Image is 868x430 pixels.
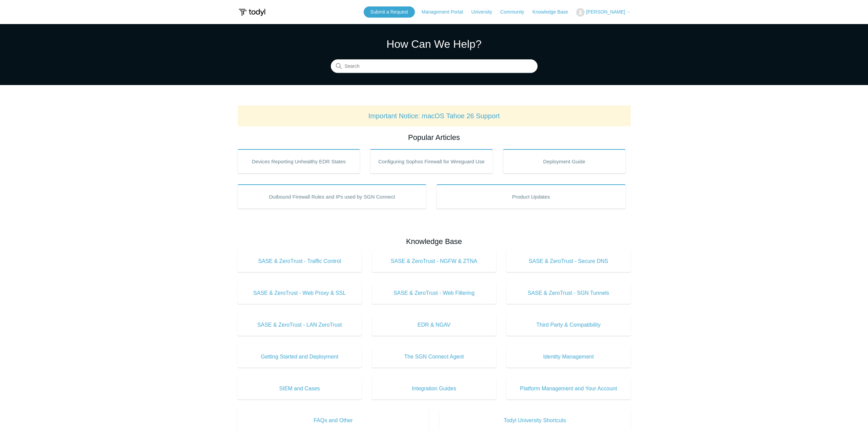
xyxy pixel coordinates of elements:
[506,250,631,272] a: SASE & ZeroTrust - Secure DNS
[248,289,352,297] span: SASE & ZeroTrust - Web Proxy & SSL
[506,282,631,304] a: SASE & ZeroTrust - SGN Tunnels
[532,8,575,16] a: Knowledge Base
[517,289,621,297] span: SASE & ZeroTrust - SGN Tunnels
[500,8,531,16] a: Community
[382,385,486,393] span: Integration Guides
[372,378,496,400] a: Integration Guides
[238,346,362,368] a: Getting Started and Deployment
[382,289,486,297] span: SASE & ZeroTrust - Web Filtering
[248,321,352,329] span: SASE & ZeroTrust - LAN ZeroTrust
[517,353,621,361] span: Identity Management
[331,60,538,73] input: Search
[238,6,266,19] img: Todyl Support Center Help Center home page
[238,378,362,400] a: SIEM and Cases
[437,184,626,209] a: Product Updates
[382,321,486,329] span: EDR & NGAV
[238,132,631,143] h2: Popular Articles
[238,250,362,272] a: SASE & ZeroTrust - Traffic Control
[238,282,362,304] a: SASE & ZeroTrust - Web Proxy & SSL
[382,353,486,361] span: The SGN Connect Agent
[372,314,496,336] a: EDR & NGAV
[506,378,631,400] a: Platform Management and Your Account
[372,282,496,304] a: SASE & ZeroTrust - Web Filtering
[370,149,493,173] a: Configuring Sophos Firewall for Wireguard Use
[372,346,496,368] a: The SGN Connect Agent
[248,353,352,361] span: Getting Started and Deployment
[238,314,362,336] a: SASE & ZeroTrust - LAN ZeroTrust
[449,416,621,425] span: Todyl University Shortcuts
[503,149,626,173] a: Deployment Guide
[238,149,360,173] a: Devices Reporting Unhealthy EDR States
[248,257,352,265] span: SASE & ZeroTrust - Traffic Control
[586,9,625,15] span: [PERSON_NAME]
[238,236,631,247] h2: Knowledge Base
[331,36,538,52] h1: How Can We Help?
[517,321,621,329] span: Third Party & Compatibility
[364,6,415,18] a: Submit a Request
[248,385,352,393] span: SIEM and Cases
[517,257,621,265] span: SASE & ZeroTrust - Secure DNS
[248,416,419,425] span: FAQs and Other
[517,385,621,393] span: Platform Management and Your Account
[506,314,631,336] a: Third Party & Compatibility
[471,8,499,16] a: University
[382,257,486,265] span: SASE & ZeroTrust - NGFW & ZTNA
[238,184,427,209] a: Outbound Firewall Rules and IPs used by SGN Connect
[368,112,500,120] a: Important Notice: macOS Tahoe 26 Support
[506,346,631,368] a: Identity Management
[576,8,630,17] button: [PERSON_NAME]
[422,8,470,16] a: Management Portal
[372,250,496,272] a: SASE & ZeroTrust - NGFW & ZTNA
